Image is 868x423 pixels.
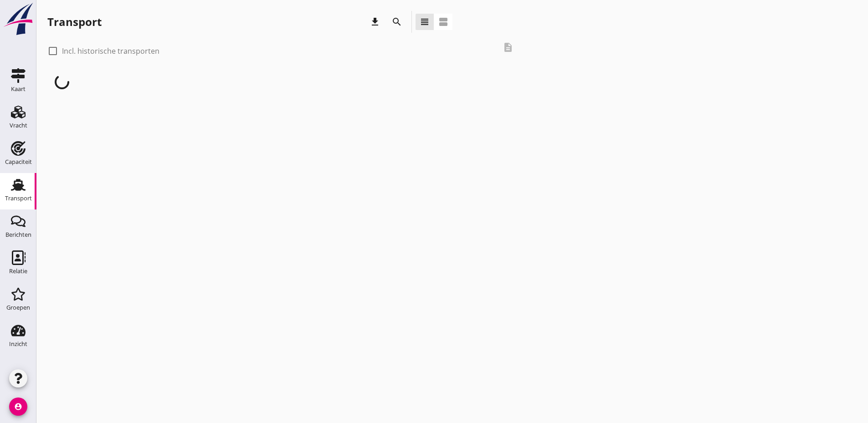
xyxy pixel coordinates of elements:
div: Kaart [11,86,26,92]
div: Groepen [6,305,30,311]
div: Capaciteit [5,159,32,165]
i: view_headline [419,16,430,27]
div: Transport [47,15,102,29]
i: search [391,16,402,27]
i: account_circle [9,398,27,416]
div: Berichten [5,232,31,238]
label: Incl. historische transporten [62,46,159,56]
div: Transport [5,195,32,201]
div: Relatie [9,268,27,274]
i: view_agenda [438,16,449,27]
img: logo-small.a267ee39.svg [2,2,35,36]
div: Vracht [10,122,27,128]
div: Inzicht [9,341,27,347]
i: download [370,16,380,27]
